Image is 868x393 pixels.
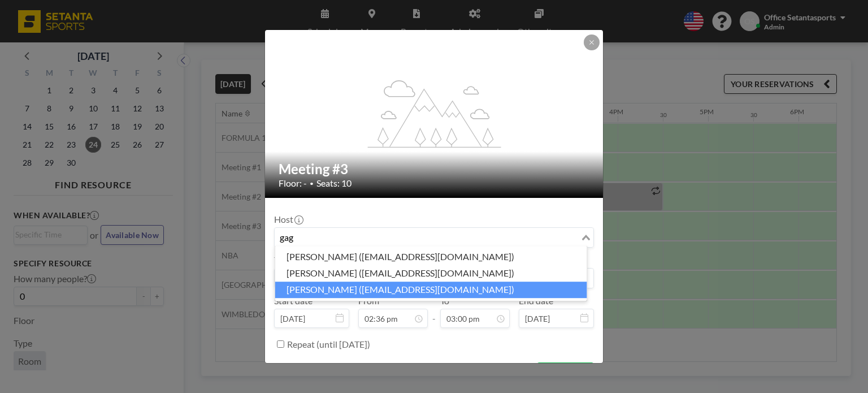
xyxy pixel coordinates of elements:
li: [PERSON_NAME] ([EMAIL_ADDRESS][DOMAIN_NAME]) [275,282,587,298]
h2: Meeting #3 [279,161,591,178]
g: flex-grow: 1.2; [368,79,501,147]
div: Search for option [275,228,593,247]
li: [PERSON_NAME] ([EMAIL_ADDRESS][DOMAIN_NAME]) [275,265,587,282]
label: Start date [274,295,313,306]
span: • [310,179,314,188]
li: [PERSON_NAME] ([EMAIL_ADDRESS][DOMAIN_NAME]) [275,249,587,265]
input: Search for option [276,230,579,245]
button: BOOK NOW [537,362,594,382]
label: Repeat (until [DATE]) [287,339,370,350]
span: Seats: 10 [316,178,351,189]
span: - [432,299,436,324]
span: Floor: - [279,178,307,189]
label: Host [274,214,302,225]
